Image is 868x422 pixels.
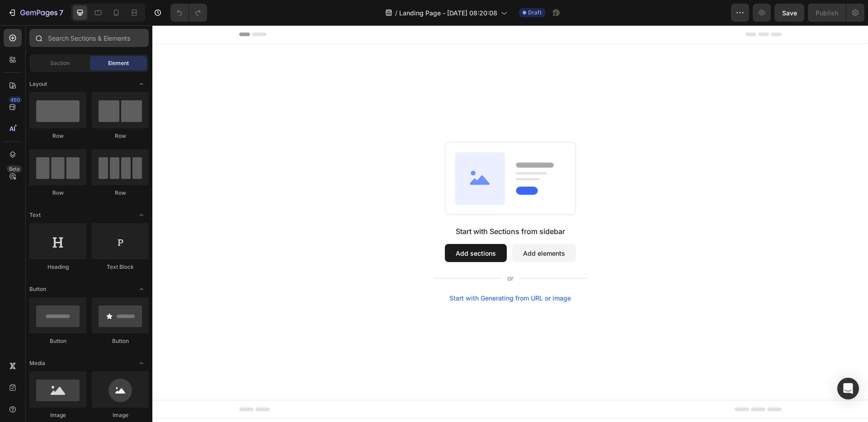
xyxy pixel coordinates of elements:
div: 450 [9,96,22,103]
div: Button [29,337,86,345]
span: Toggle open [134,282,149,296]
div: Image [92,411,149,419]
span: / [395,8,397,18]
button: Publish [808,4,846,22]
span: Element [108,59,129,67]
div: Heading [29,263,86,271]
input: Search Sections & Elements [29,29,149,47]
span: Toggle open [134,208,149,222]
button: 7 [4,4,67,22]
div: Image [29,411,86,419]
button: Add sections [292,219,354,237]
div: Start with Generating from URL or image [297,269,419,277]
span: Media [29,359,45,367]
span: Draft [528,9,542,17]
span: Layout [29,80,47,88]
div: Open Intercom Messenger [837,378,859,399]
div: Row [29,189,86,197]
div: Text Block [92,263,149,271]
button: Save [774,4,804,22]
span: Save [782,9,797,17]
div: Row [29,132,86,140]
span: Text [29,211,41,219]
div: Row [92,132,149,140]
div: Beta [7,165,22,173]
iframe: Design area [152,25,868,422]
p: 7 [59,7,63,18]
span: Toggle open [134,356,149,370]
span: Button [29,285,46,293]
div: Button [92,337,149,345]
span: Section [50,59,70,67]
button: Add elements [360,219,424,237]
div: Row [92,189,149,197]
span: Toggle open [134,77,149,91]
div: Publish [816,8,838,18]
div: Start with Sections from sidebar [303,201,413,211]
div: Undo/Redo [170,4,207,22]
span: Landing Page - [DATE] 08:20:08 [399,8,497,18]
